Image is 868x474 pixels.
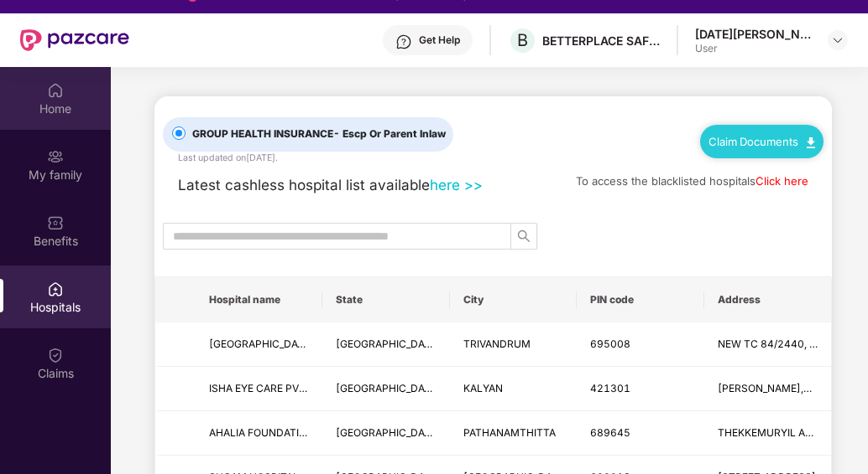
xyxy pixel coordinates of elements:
[419,33,460,47] div: Get Help
[333,127,446,140] span: - Escp Or Parent Inlaw
[807,137,815,148] img: svg+xml;base64,PHN2ZyB4bWxucz0iaHR0cDovL3d3dy53My5vcmcvMjAwMC9zdmciIHdpZHRoPSIxMC40IiBoZWlnaHQ9Ij...
[450,322,577,367] td: TRIVANDRUM
[322,411,449,456] td: KERALA
[577,277,703,322] th: PIN code
[704,277,831,322] th: Address
[511,229,536,243] span: search
[178,152,278,166] div: Last updated on [DATE] .
[196,322,322,367] td: ARUMANA HOSPITAL - TRIVANDRUM
[430,176,483,193] a: here >>
[186,126,452,142] span: GROUP HEALTH INSURANCE
[178,176,430,193] span: Latest cashless hospital list available
[209,382,379,394] span: ISHA EYE CARE PVT LTD - KALYAN
[395,33,412,50] img: svg+xml;base64,PHN2ZyBpZD0iSGVscC0zMngzMiIgeG1sbnM9Imh0dHA6Ly93d3cudzMub3JnLzIwMDAvc3ZnIiB3aWR0aD...
[590,426,630,439] span: 689645
[336,382,441,394] span: [GEOGRAPHIC_DATA]
[47,82,64,99] img: svg+xml;base64,PHN2ZyBpZD0iSG9tZSIgeG1sbnM9Imh0dHA6Ly93d3cudzMub3JnLzIwMDAvc3ZnIiB3aWR0aD0iMjAiIG...
[20,29,129,51] img: New Pazcare Logo
[831,33,844,47] img: svg+xml;base64,PHN2ZyBpZD0iRHJvcGRvd24tMzJ4MzIiIHhtbG5zPSJodHRwOi8vd3d3LnczLm9yZy8yMDAwL3N2ZyIgd2...
[463,382,503,394] span: KALYAN
[196,277,322,322] th: Hospital name
[209,293,309,307] span: Hospital name
[463,426,556,439] span: PATHANAMTHITTA
[47,214,64,231] img: svg+xml;base64,PHN2ZyBpZD0iQmVuZWZpdHMiIHhtbG5zPSJodHRwOi8vd3d3LnczLm9yZy8yMDAwL3N2ZyIgd2lkdGg9Ij...
[47,148,64,165] img: svg+xml;base64,PHN2ZyB3aWR0aD0iMjAiIGhlaWdodD0iMjAiIHZpZXdCb3g9IjAgMCAyMCAyMCIgZmlsbD0ibm9uZSIgeG...
[463,337,531,350] span: TRIVANDRUM
[336,426,441,439] span: [GEOGRAPHIC_DATA]
[695,42,813,55] div: User
[704,411,831,456] td: THEKKEMURYIL ARCADE, NEAR COLLAGE ROAD, PATHANAMTHITTA - 689645
[517,30,528,50] span: B
[510,223,537,250] button: search
[590,337,630,350] span: 695008
[756,174,808,188] a: Click here
[322,367,449,411] td: MAHARASHTRA
[576,174,756,188] span: To access the blacklisted hospitals
[704,322,831,367] td: NEW TC 84/2440, PERUNTHANNI
[450,411,577,456] td: PATHANAMTHITTA
[47,281,64,297] img: svg+xml;base64,PHN2ZyBpZD0iSG9zcGl0YWxzIiB4bWxucz0iaHR0cDovL3d3dy53My5vcmcvMjAwMC9zdmciIHdpZHRoPS...
[450,277,577,322] th: City
[709,135,815,148] a: Claim Documents
[322,322,449,367] td: KERALA
[450,367,577,411] td: KALYAN
[336,337,441,350] span: [GEOGRAPHIC_DATA]
[704,367,831,411] td: RADHAKRISHNA SANKUL,OPP.HOLY CROSS HOSPITAL,NEAR NUTUN VIDYALAYA,
[209,426,491,439] span: AHALIA FOUNDATION EYE HOSPITAL - PATHANAMTHITTA
[209,337,431,350] span: [GEOGRAPHIC_DATA] - [GEOGRAPHIC_DATA]
[47,347,64,363] img: svg+xml;base64,PHN2ZyBpZD0iQ2xhaW0iIHhtbG5zPSJodHRwOi8vd3d3LnczLm9yZy8yMDAwL3N2ZyIgd2lkdGg9IjIwIi...
[196,367,322,411] td: ISHA EYE CARE PVT LTD - KALYAN
[590,382,630,394] span: 421301
[718,293,818,307] span: Address
[322,277,449,322] th: State
[695,26,813,42] div: [DATE][PERSON_NAME]
[542,33,660,49] div: BETTERPLACE SAFETY SOLUTIONS PRIVATE LIMITED
[196,411,322,456] td: AHALIA FOUNDATION EYE HOSPITAL - PATHANAMTHITTA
